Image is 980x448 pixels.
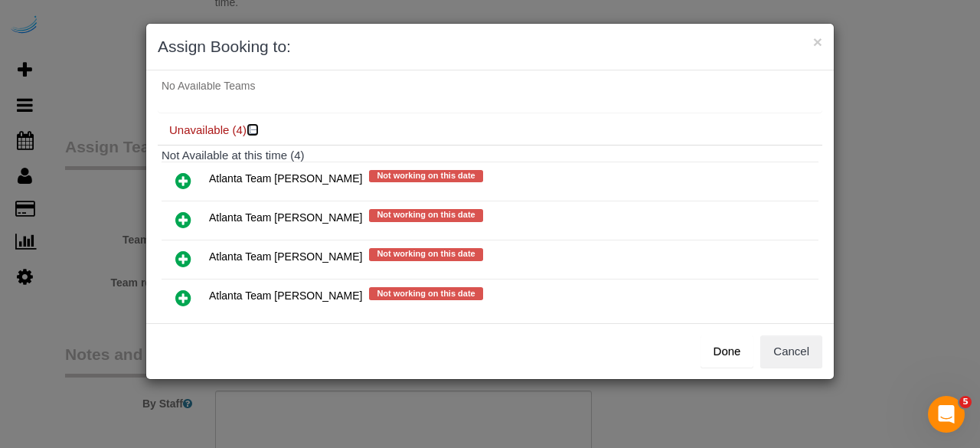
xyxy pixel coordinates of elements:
button: Done [701,335,754,368]
h3: Assign Booking to: [158,35,822,58]
h4: Unavailable (4) [169,124,811,137]
span: Not working on this date [369,248,482,260]
span: Atlanta Team [PERSON_NAME] [209,290,362,302]
span: Not working on this date [369,287,482,299]
span: Not working on this date [369,170,482,182]
span: Atlanta Team [PERSON_NAME] [209,172,362,185]
span: Atlanta Team [PERSON_NAME] [209,251,362,263]
span: No Available Teams [162,80,255,92]
span: Atlanta Team [PERSON_NAME] [209,212,362,224]
span: Not working on this date [369,209,482,221]
button: × [813,34,822,50]
span: 5 [959,396,972,408]
button: Cancel [760,335,822,368]
h4: Not Available at this time (4) [162,149,818,162]
iframe: Intercom live chat [928,396,965,433]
